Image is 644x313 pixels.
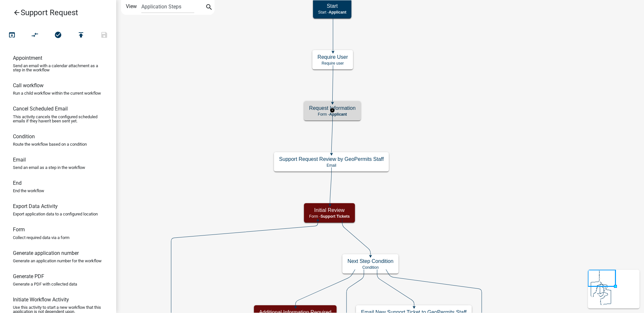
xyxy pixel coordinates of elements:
[13,82,44,89] h6: Call workflow
[13,273,44,279] h6: Generate PDF
[13,259,102,263] p: Generate an application number for the workflow
[317,61,348,66] p: Require user
[318,3,346,9] h5: Start
[309,112,356,117] p: Form -
[309,214,350,219] p: Form -
[309,207,350,213] h5: Initial Review
[318,10,346,15] p: Start -
[13,91,101,95] p: Run a child workflow within the current workflow
[13,235,69,240] p: Collect required data via a form
[54,31,62,40] i: check_circle
[279,163,384,168] p: Email
[13,226,25,233] h6: Form
[204,3,214,13] button: search
[329,112,347,117] span: Applicant
[46,28,70,42] button: No problems
[13,203,58,209] h6: Export Data Activity
[5,5,106,20] a: Support Request
[13,55,42,61] h6: Appointment
[93,28,116,42] button: Save
[13,297,69,303] h6: Initiate Workflow Activity
[13,212,98,216] p: Export application data to a configured location
[347,258,393,264] h5: Next Step Condition
[13,157,26,163] h6: Email
[13,106,68,112] h6: Cancel Scheduled Email
[13,180,22,186] h6: End
[13,250,79,256] h6: Generate application number
[13,133,35,140] h6: Condition
[317,54,348,60] h5: Require User
[329,10,347,15] span: Applicant
[13,9,21,18] i: arrow_back
[13,165,85,170] p: Send an email as a step in the workflow
[77,31,85,40] i: publish
[13,64,103,72] p: Send an email with a calendar attachment as a step in the workflow
[13,282,77,286] p: Generate a PDF with collected data
[320,214,349,219] span: Support Tickets
[309,105,356,111] h5: Request Information
[0,28,24,42] button: Test Workflow
[205,3,213,12] i: search
[8,31,16,40] i: open_in_browser
[347,265,393,270] p: Condition
[23,28,46,42] button: Auto Layout
[0,28,116,44] div: Workflow actions
[13,189,44,193] p: End the workflow
[279,156,384,162] h5: Support Request Review by GeoPermits Staff
[13,142,87,146] p: Route the workflow based on a condition
[31,31,39,40] i: compare_arrows
[100,31,108,40] i: save
[13,115,103,123] p: This activity cancels the configured scheduled emails if they haven't been sent yet.
[69,28,93,42] button: Publish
